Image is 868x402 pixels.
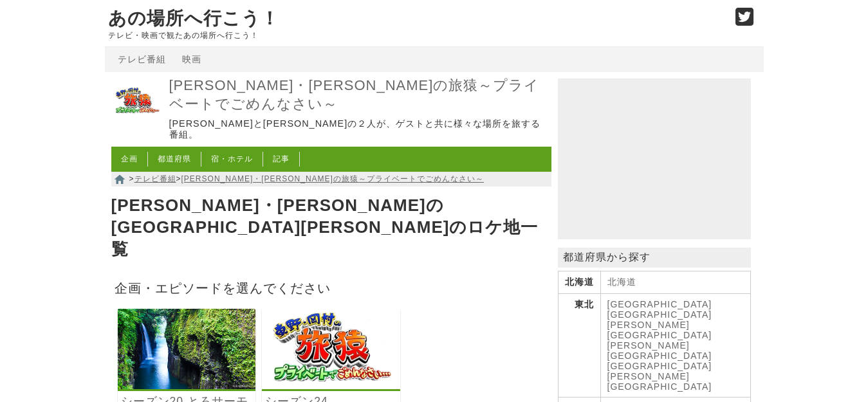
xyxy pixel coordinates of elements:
[607,277,636,287] a: 北海道
[607,371,712,392] a: [PERSON_NAME][GEOGRAPHIC_DATA]
[211,154,253,163] a: 宿・ホテル
[108,31,722,40] p: テレビ・映画で観たあの場所へ行こう！
[607,320,712,340] a: [PERSON_NAME][GEOGRAPHIC_DATA]
[607,340,712,361] a: [PERSON_NAME][GEOGRAPHIC_DATA]
[158,154,191,163] a: 都道府県
[607,309,712,320] a: [GEOGRAPHIC_DATA]
[118,380,256,391] a: 東野・岡村の旅猿～プライベートでごめんなさい～ シーズン20 とろサーモンおすすめ 宮崎県の旅
[181,174,484,183] a: [PERSON_NAME]・[PERSON_NAME]の旅猿～プライベートでごめんなさい～
[558,271,600,294] th: 北海道
[118,309,256,389] img: 東野・岡村の旅猿～プライベートでごめんなさい～ シーズン20 とろサーモンおすすめ 宮崎県の旅
[558,248,751,268] p: 都道府県から探す
[607,299,712,309] a: [GEOGRAPHIC_DATA]
[558,78,751,239] iframe: Advertisement
[169,118,548,141] p: [PERSON_NAME]と[PERSON_NAME]の２人が、ゲストと共に様々な場所を旅する番組。
[111,192,551,263] h1: [PERSON_NAME]・[PERSON_NAME]の[GEOGRAPHIC_DATA][PERSON_NAME]のロケ地一覧
[111,118,163,129] a: 東野・岡村の旅猿～プライベートでごめんなさい～
[273,154,290,163] a: 記事
[111,277,551,299] h2: 企画・エピソードを選んでください
[607,361,712,371] a: [GEOGRAPHIC_DATA]
[169,77,548,113] a: [PERSON_NAME]・[PERSON_NAME]の旅猿～プライベートでごめんなさい～
[558,294,600,397] th: 東北
[735,15,754,26] a: Twitter (@go_thesights)
[111,172,551,187] nav: > >
[108,8,279,28] a: あの場所へ行こう！
[134,174,176,183] a: テレビ番組
[262,380,400,391] a: 東野・岡村の旅猿～プライベートでごめんなさい～ シーズン24 宮崎でオリックスキャンプの旅
[111,75,163,127] img: 東野・岡村の旅猿～プライベートでごめんなさい～
[182,54,201,64] a: 映画
[118,54,166,64] a: テレビ番組
[121,154,138,163] a: 企画
[262,309,400,389] img: 東野・岡村の旅猿～プライベートでごめんなさい～ シーズン24 宮崎でオリックスキャンプの旅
